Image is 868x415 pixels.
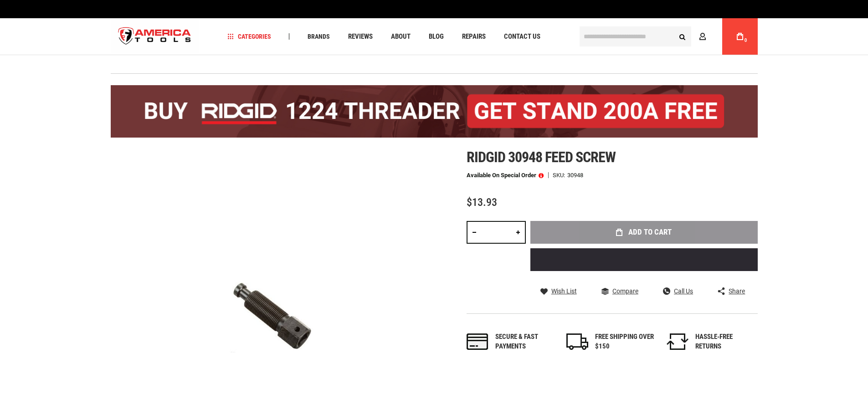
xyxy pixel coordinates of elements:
[695,332,755,352] div: HASSLE-FREE RETURNS
[595,332,654,352] div: FREE SHIPPING OVER $150
[111,85,758,138] img: BOGO: Buy the RIDGID® 1224 Threader (26092), get the 92467 200A Stand FREE!
[731,18,749,55] a: 0
[567,172,583,178] div: 30948
[227,33,271,40] span: Categories
[729,288,745,294] span: Share
[612,288,638,294] span: Compare
[667,333,688,350] img: returns
[344,31,377,43] a: Reviews
[551,288,577,294] span: Wish List
[745,38,747,43] span: 0
[387,31,415,43] a: About
[111,20,199,54] img: America Tools
[429,33,444,40] span: Blog
[425,31,448,43] a: Blog
[111,20,199,54] a: store logo
[674,288,693,294] span: Call Us
[504,33,540,40] span: Contact Us
[601,287,638,295] a: Compare
[348,33,373,40] span: Reviews
[553,172,567,178] strong: SKU
[308,33,330,40] span: Brands
[223,31,275,43] a: Categories
[467,333,488,350] img: payments
[462,33,486,40] span: Repairs
[391,33,411,40] span: About
[467,196,497,209] span: $13.93
[500,31,544,43] a: Contact Us
[674,28,691,45] button: Search
[495,332,555,352] div: Secure & fast payments
[467,172,544,179] p: Available on Special Order
[467,149,616,166] span: Ridgid 30948 feed screw
[303,31,334,43] a: Brands
[458,31,490,43] a: Repairs
[566,333,588,350] img: shipping
[663,287,693,295] a: Call Us
[540,287,577,295] a: Wish List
